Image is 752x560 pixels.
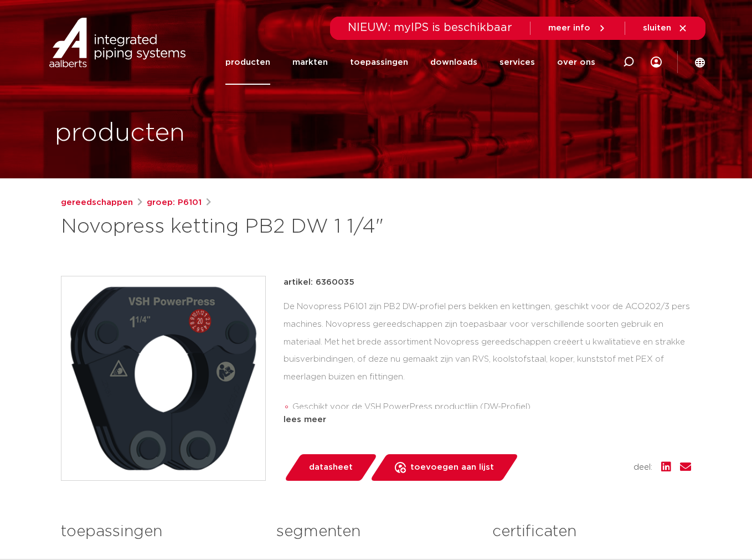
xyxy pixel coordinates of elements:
span: meer info [548,24,590,32]
h3: toepassingen [61,521,260,543]
li: Geschikt voor de VSH PowerPress productlijn (DW-Profiel) [292,398,691,416]
a: groep: P6101 [147,196,202,209]
h3: certificaten [492,521,691,543]
h3: segmenten [276,521,475,543]
a: markten [292,40,328,85]
span: toevoegen aan lijst [410,459,494,476]
a: producten [225,40,270,85]
a: meer info [548,23,607,33]
div: my IPS [651,40,662,85]
span: NIEUW: myIPS is beschikbaar [348,22,512,33]
span: deel: [633,461,652,474]
div: De Novopress P6101 zijn PB2 DW-profiel pers bekken en kettingen, geschikt voor de ACO202/3 pers m... [284,298,691,409]
a: services [499,40,535,85]
h1: Novopress ketting PB2 DW 1 1/4" [61,214,477,240]
a: gereedschappen [61,196,133,209]
p: artikel: 6360035 [284,276,354,289]
a: toepassingen [350,40,408,85]
div: lees meer [284,413,691,427]
span: datasheet [309,459,353,476]
img: Product Image for Novopress ketting PB2 DW 1 1/4" [61,276,265,480]
a: downloads [430,40,477,85]
a: over ons [557,40,595,85]
a: datasheet [284,454,378,481]
nav: Menu [225,40,595,85]
span: sluiten [643,24,671,32]
h1: producten [55,116,185,151]
a: sluiten [643,23,688,33]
